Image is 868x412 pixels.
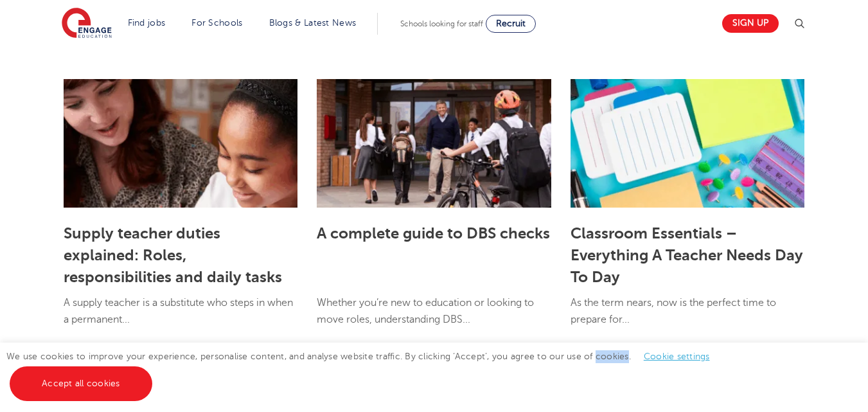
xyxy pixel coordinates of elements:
a: Blogs & Latest News [269,18,357,28]
a: A complete guide to DBS checks [317,224,550,242]
a: Cookie settings [644,352,710,361]
span: Recruit [496,19,526,28]
a: Find jobs [128,18,166,28]
img: Engage Education [62,8,112,40]
p: As the term nears, now is the perfect time to prepare for... [571,294,804,341]
a: For Schools [191,18,242,28]
a: Supply teacher duties explained: Roles, responsibilities and daily tasks [64,224,282,286]
a: Accept all cookies [10,366,152,401]
a: Recruit [486,15,536,33]
p: A supply teacher is a substitute who steps in when a permanent... [64,294,297,341]
a: Classroom Essentials – Everything A Teacher Needs Day To Day [571,224,803,286]
span: We use cookies to improve your experience, personalise content, and analyse website traffic. By c... [6,352,723,388]
a: Sign up [722,14,779,33]
p: Whether you’re new to education or looking to move roles, understanding DBS... [317,294,551,341]
span: Schools looking for staff [400,19,483,28]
